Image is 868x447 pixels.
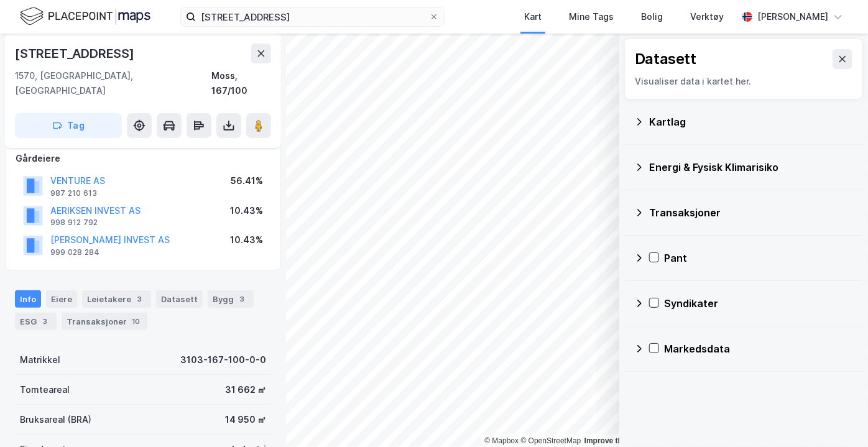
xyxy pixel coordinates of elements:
[20,353,60,367] div: Matrikkel
[46,290,77,308] div: Eiere
[664,341,853,356] div: Markedsdata
[156,290,203,308] div: Datasett
[569,9,614,24] div: Mine Tags
[20,6,150,27] img: logo.f888ab2527a4732fd821a326f86c7f29.svg
[20,382,70,397] div: Tomteareal
[50,218,98,228] div: 998 912 792
[641,9,663,24] div: Bolig
[806,387,868,447] div: Kontrollprogram for chat
[649,160,853,175] div: Energi & Fysisk Klimarisiko
[208,290,254,308] div: Bygg
[757,9,828,24] div: [PERSON_NAME]
[15,313,57,330] div: ESG
[225,382,266,397] div: 31 662 ㎡
[15,44,137,63] div: [STREET_ADDRESS]
[211,68,271,98] div: Moss, 167/100
[635,74,852,89] div: Visualiser data i kartet her.
[15,290,41,308] div: Info
[236,293,249,305] div: 3
[39,315,52,328] div: 3
[16,151,270,166] div: Gårdeiere
[50,188,97,198] div: 987 210 613
[806,387,868,447] iframe: Chat Widget
[62,313,147,330] div: Transaksjoner
[230,233,263,247] div: 10.43%
[180,353,266,367] div: 3103-167-100-0-0
[15,113,122,138] button: Tag
[635,49,696,69] div: Datasett
[690,9,724,24] div: Verktøy
[524,9,542,24] div: Kart
[196,7,429,26] input: Søk på adresse, matrikkel, gårdeiere, leietakere eller personer
[649,205,853,220] div: Transaksjoner
[484,435,840,447] div: |
[231,173,263,188] div: 56.41%
[649,114,853,129] div: Kartlag
[20,412,91,427] div: Bruksareal (BRA)
[82,290,151,308] div: Leietakere
[584,436,646,445] a: Improve this map
[129,315,142,328] div: 10
[230,203,263,218] div: 10.43%
[664,251,853,265] div: Pant
[134,293,146,305] div: 3
[521,436,581,445] a: OpenStreetMap
[484,436,519,445] a: Mapbox
[15,68,211,98] div: 1570, [GEOGRAPHIC_DATA], [GEOGRAPHIC_DATA]
[664,296,853,311] div: Syndikater
[50,247,99,257] div: 999 028 284
[225,412,266,427] div: 14 950 ㎡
